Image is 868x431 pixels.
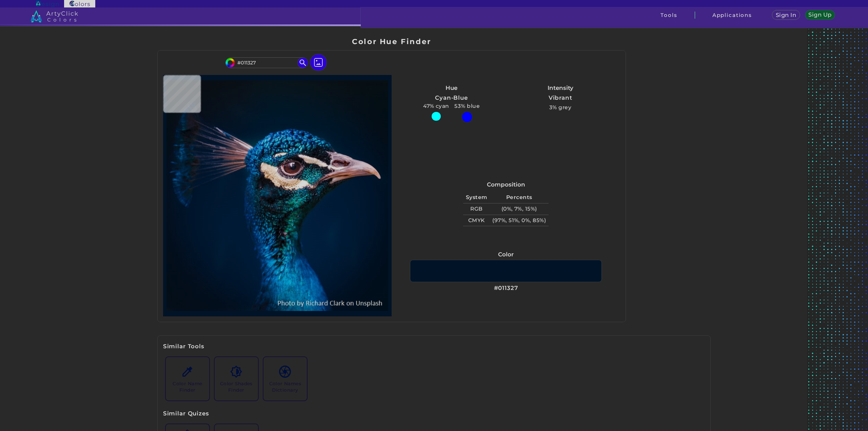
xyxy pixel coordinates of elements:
a: Color Name Finder [163,354,212,403]
h3: Similar Quizes [163,410,209,418]
img: icon search [298,58,308,68]
a: Sign In [773,11,799,19]
img: icon_color_shades.svg [230,366,242,377]
a: Sign Up [806,11,834,19]
img: ArtyClick Design logo [36,1,59,7]
h5: Color Shades Finder [217,380,255,393]
a: Color Shades Finder [212,354,261,403]
h5: RGB [463,203,490,215]
img: logo_artyclick_colors_white.svg [31,10,78,22]
h4: Composition [487,180,525,190]
img: img_pavlin.jpg [166,78,388,313]
h5: 3% grey [549,103,571,112]
h4: Color [498,250,514,259]
h5: Color Names Dictionary [266,380,304,393]
h5: System [463,192,490,203]
img: icon picture [310,54,327,71]
h5: Color Name Finder [169,380,206,393]
h5: (97%, 51%, 0%, 85%) [490,215,549,226]
h5: Sign Up [809,12,831,17]
h5: Sign In [776,13,795,18]
h5: 53% blue [452,102,482,111]
h3: Cyan-Blue [432,94,471,102]
h3: Tools [660,13,677,18]
h4: Intensity [548,83,573,93]
h5: (0%, 7%, 15%) [490,203,549,215]
h5: 47% cyan [420,102,452,111]
input: type color.. [235,58,298,67]
h3: Applications [712,13,752,18]
h3: Vibrant [546,94,575,102]
img: icon_color_name_finder.svg [181,366,193,377]
h5: Percents [490,192,549,203]
h1: Color Hue Finder [352,36,431,46]
img: icon_color_names_dictionary.svg [279,366,291,377]
a: Color Names Dictionary [261,354,310,403]
h4: Hue [446,83,457,93]
h5: CMYK [463,215,490,226]
h3: Similar Tools [163,342,204,351]
h3: #011327 [494,284,518,292]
